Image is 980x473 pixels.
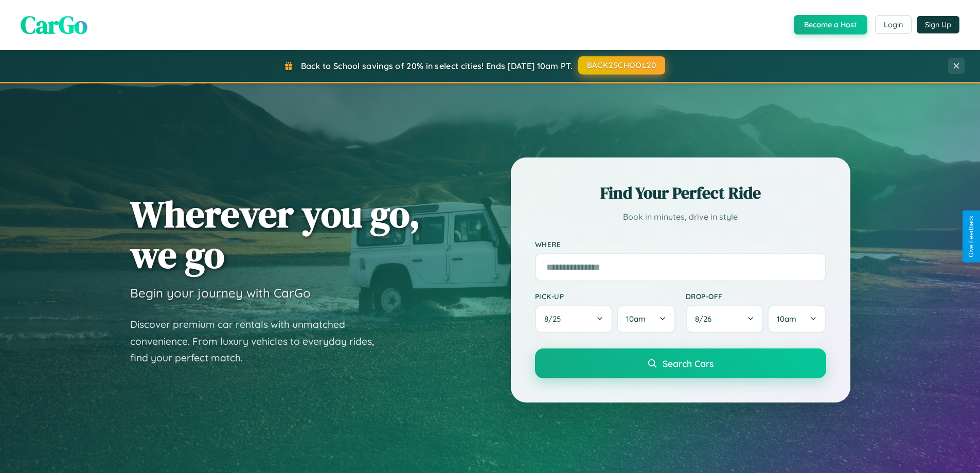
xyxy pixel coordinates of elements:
span: 8 / 26 [695,314,717,324]
span: 10am [777,314,796,324]
span: Search Cars [663,358,714,369]
label: Drop-off [686,292,826,301]
h3: Begin your journey with CarGo [130,285,311,301]
span: CarGo [21,8,87,42]
button: 8/26 [686,305,764,333]
p: Book in minutes, drive in style [535,209,826,224]
label: Pick-up [535,292,675,301]
button: Search Cars [535,348,826,378]
button: 8/25 [535,305,613,333]
h2: Find Your Perfect Ride [535,182,826,204]
span: 8 / 25 [544,314,566,324]
button: Login [875,15,912,34]
span: Back to School savings of 20% in select cities! Ends [DATE] 10am PT. [301,61,573,71]
div: Give Feedback [968,216,975,257]
button: BACK2SCHOOL20 [578,56,665,75]
h1: Wherever you go, we go [130,194,420,275]
button: Sign Up [917,16,959,33]
button: 10am [617,305,675,333]
button: Become a Host [794,15,867,34]
p: Discover premium car rentals with unmatched convenience. From luxury vehicles to everyday rides, ... [130,316,387,366]
button: 10am [768,305,826,333]
span: 10am [626,314,646,324]
label: Where [535,240,826,249]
